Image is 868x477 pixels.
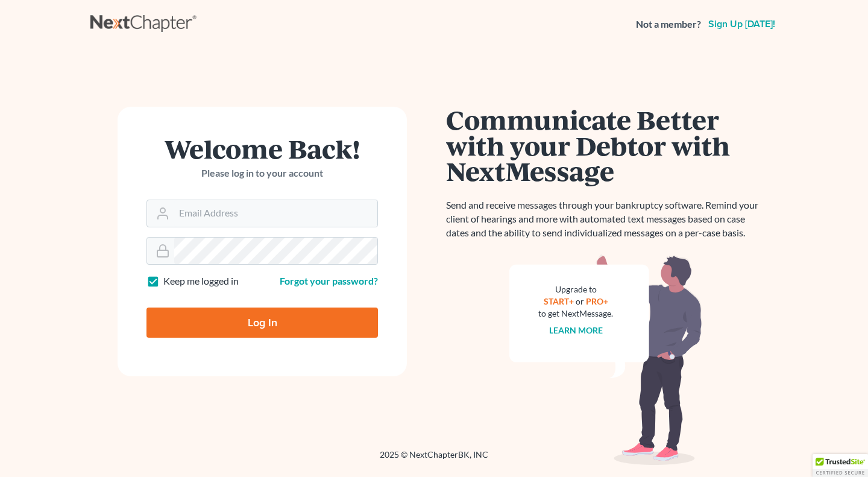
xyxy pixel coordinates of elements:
span: or [576,296,584,306]
strong: Not a member? [636,17,701,31]
div: to get NextMessage. [538,308,613,320]
input: Log In [146,308,378,338]
a: Learn more [549,325,603,335]
a: Sign up [DATE]! [706,19,778,29]
p: Please log in to your account [146,166,378,180]
input: Email Address [174,200,377,227]
div: Upgrade to [538,283,613,295]
img: nextmessage_bg-59042aed3d76b12b5cd301f8e5b87938c9018125f34e5fa2b7a6b67550977c72.svg [509,254,702,466]
a: PRO+ [586,296,608,306]
h1: Communicate Better with your Debtor with NextMessage [446,107,766,184]
label: Keep me logged in [163,274,239,288]
h1: Welcome Back! [146,136,378,162]
a: START+ [544,296,574,306]
div: 2025 © NextChapterBK, INC [90,449,778,470]
div: TrustedSite Certified [813,454,868,477]
p: Send and receive messages through your bankruptcy software. Remind your client of hearings and mo... [446,198,766,240]
a: Forgot your password? [280,275,378,286]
